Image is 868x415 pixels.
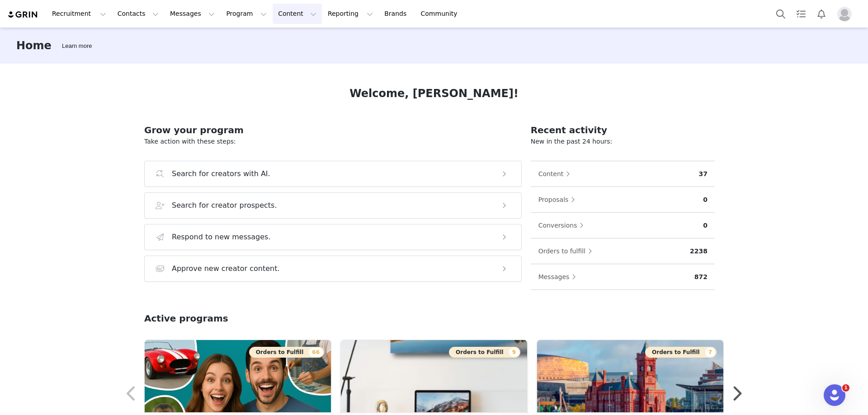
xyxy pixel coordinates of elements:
button: Proposals [538,192,580,207]
h3: Search for creator prospects. [172,200,277,211]
button: Conversions [538,218,589,233]
img: 7951fead-cb27-4d3c-aa35-3415405ac3e6.png [537,340,723,412]
button: Contacts [112,4,164,24]
img: grin logo [7,10,39,19]
button: Orders to Fulfill7 [645,347,717,358]
a: Community [415,4,467,24]
button: Search for creator prospects. [144,192,522,219]
p: New in the past 24 hours: [531,137,715,146]
h2: Active programs [144,312,228,325]
button: Orders to Fulfill9 [449,347,520,358]
h1: Welcome, [PERSON_NAME]! [349,85,519,102]
span: 1 [842,384,849,392]
img: a7403cac-fbe9-4a01-9e5e-d3ba71e53ed5.png [341,340,527,412]
h2: Grow your program [144,123,522,137]
button: Orders to Fulfill66 [249,347,324,358]
button: Reporting [322,4,378,24]
button: Search [771,4,791,24]
p: 37 [699,169,708,179]
button: Content [273,4,322,24]
h3: Search for creators with AI. [172,168,270,179]
img: 11245cf8-59f9-4b4c-b083-4ccf8bda775f.png [145,340,331,412]
button: Orders to fulfill [538,244,597,258]
h3: Home [16,37,52,54]
button: Messages [538,270,581,284]
h3: Respond to new messages. [172,232,271,242]
a: Brands [379,4,415,24]
p: 0 [703,195,708,205]
p: Take action with these steps: [144,137,522,146]
button: Content [538,167,575,181]
iframe: Intercom live chat [824,384,845,406]
button: Approve new creator content. [144,256,522,282]
h2: Recent activity [531,123,715,137]
button: Program [221,4,272,24]
p: 2238 [690,247,708,256]
p: 0 [703,221,708,230]
button: Search for creators with AI. [144,161,522,187]
button: Messages [165,4,220,24]
button: Respond to new messages. [144,224,522,250]
h3: Approve new creator content. [172,263,280,274]
button: Recruitment [47,4,112,24]
p: 872 [694,272,708,282]
img: placeholder-profile.jpg [837,7,852,21]
div: Tooltip anchor [60,42,94,51]
a: Tasks [791,4,811,24]
button: Notifications [811,4,831,24]
button: Profile [832,7,861,21]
